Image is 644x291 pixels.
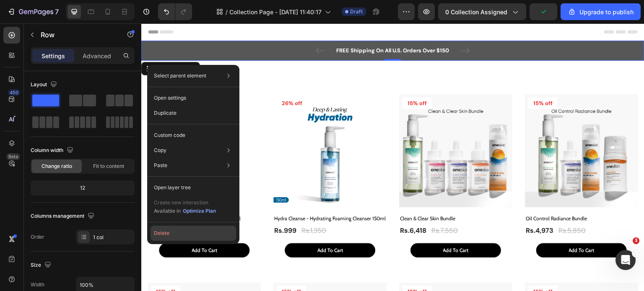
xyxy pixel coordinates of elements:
span: Change ratio [42,162,72,170]
div: 1 col [93,234,132,241]
p: Row [41,30,112,40]
p: Settings [42,52,65,60]
button: Add To Cart [269,220,360,234]
a: Clean & Clear Skin Bundle [258,191,371,200]
button: Add To Cart [395,220,486,234]
iframe: Design area [141,23,644,291]
button: 0 collection assigned [438,3,526,20]
span: 3 [633,237,639,244]
button: 7 [3,3,62,20]
div: Optimize Plan [183,207,216,215]
p: 7 [55,7,59,17]
div: Add To Cart [176,223,202,231]
div: Width [31,281,44,288]
span: / [226,8,228,16]
pre: 15% off [10,263,39,274]
pre: 15% off [261,263,291,274]
pre: 15% off [261,74,291,86]
a: Oil Control Radiance Bundle [384,191,497,200]
iframe: Intercom live chat [615,250,636,270]
pre: 15% off [387,74,416,86]
div: Add To Cart [428,223,453,231]
button: Optimize Plan [182,207,216,215]
span: Fit to content [93,162,124,170]
div: Rs.6,418 [258,201,286,213]
div: Column width [31,145,75,156]
p: Custom code [154,131,185,139]
span: Draft [350,8,363,15]
pre: 15% off [135,263,165,274]
a: Oil Control Radiance Bundle [384,71,497,184]
div: 12 [32,182,133,194]
p: Advanced [83,52,111,60]
div: Beta [6,153,20,160]
div: Layout [31,79,59,90]
div: Upgrade to publish [568,8,634,16]
div: Undo/Redo [158,3,192,20]
div: Columns management [31,211,96,222]
div: Order [31,233,44,241]
button: Add To Cart [143,220,234,234]
button: Delete [151,226,236,241]
p: Copy [154,147,166,154]
span: Available in [154,208,181,214]
div: Rs.5,850 [416,201,445,213]
a: Clean & Clear Skin Bundle [258,71,371,184]
p: Create new interaction [154,198,216,207]
p: Open layer tree [154,184,191,191]
div: 450 [8,89,20,96]
div: Rs.7,550 [289,201,317,213]
div: Add To Cart [302,223,327,231]
div: Rs.4,973 [384,201,413,213]
button: Upgrade to publish [561,3,641,20]
p: Duplicate [154,109,177,117]
p: Paste [154,162,167,169]
p: Open settings [154,94,186,102]
span: 0 collection assigned [445,8,507,16]
div: Size [31,260,53,271]
p: Select parent element [154,72,206,80]
pre: 15% off [387,263,416,274]
div: Rs.1,350 [159,201,186,213]
span: Collection Page - [DATE] 11:40:17 [229,8,322,16]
